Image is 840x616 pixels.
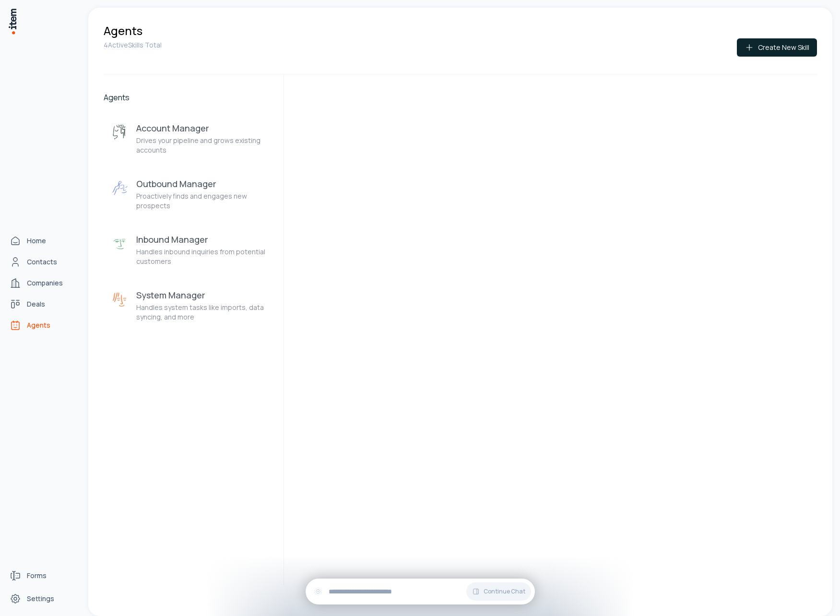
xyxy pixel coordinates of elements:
[136,289,270,301] h3: System Manager
[136,191,270,211] p: Proactively finds and engages new prospects
[111,291,129,308] img: System Manager
[466,582,531,601] button: Continue Chat
[104,115,278,163] button: Account ManagerAccount ManagerDrives your pipeline and grows existing accounts
[27,594,54,604] span: Settings
[6,252,79,272] a: Contacts
[737,38,817,57] button: Create New Skill
[6,273,79,293] a: Companies
[111,124,129,142] img: Account Manager
[136,122,270,134] h3: Account Manager
[6,566,79,585] a: Forms
[27,236,46,246] span: Home
[136,234,270,245] h3: Inbound Manager
[484,588,525,595] span: Continue Chat
[104,23,142,38] h1: Agents
[111,236,129,253] img: Inbound Manager
[104,92,278,103] h2: Agents
[104,226,278,274] button: Inbound ManagerInbound ManagerHandles inbound inquiries from potential customers
[8,8,17,35] img: Item Brain Logo
[27,299,45,309] span: Deals
[6,231,79,250] a: Home
[104,40,162,50] p: 4 Active Skills Total
[111,180,129,197] img: Outbound Manager
[6,316,79,335] a: Agents
[6,295,79,314] a: deals
[6,589,79,608] a: Settings
[136,136,270,155] p: Drives your pipeline and grows existing accounts
[136,247,270,266] p: Handles inbound inquiries from potential customers
[306,579,535,604] div: Continue Chat
[136,178,270,190] h3: Outbound Manager
[104,282,278,330] button: System ManagerSystem ManagerHandles system tasks like imports, data syncing, and more
[27,571,47,580] span: Forms
[104,170,278,218] button: Outbound ManagerOutbound ManagerProactively finds and engages new prospects
[27,320,50,330] span: Agents
[136,303,270,322] p: Handles system tasks like imports, data syncing, and more
[27,257,57,267] span: Contacts
[27,278,63,288] span: Companies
